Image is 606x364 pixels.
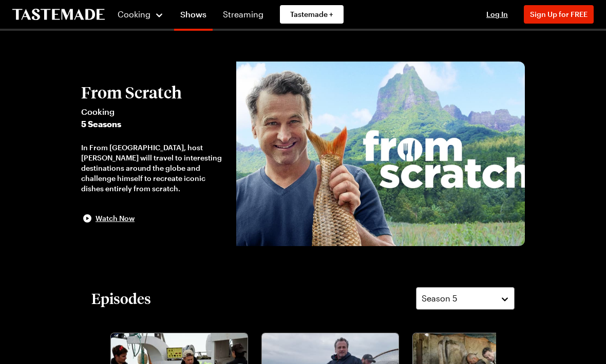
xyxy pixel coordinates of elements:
span: Tastemade + [290,9,333,19]
span: Cooking [118,9,150,19]
span: 5 Seasons [81,118,226,130]
span: Sign Up for FREE [530,10,588,18]
a: Tastemade + [280,5,344,24]
button: Log In [477,9,518,19]
button: From ScratchCooking5 SeasonsIn From [GEOGRAPHIC_DATA], host [PERSON_NAME] will travel to interest... [81,83,226,225]
a: To Tastemade Home Page [12,9,105,21]
div: In From [GEOGRAPHIC_DATA], host [PERSON_NAME] will travel to interesting destinations around the ... [81,143,226,194]
span: Season 5 [422,292,457,305]
span: Log In [486,10,508,18]
a: Shows [174,2,213,31]
span: Cooking [81,106,226,118]
img: From Scratch [236,62,525,246]
button: Season 5 [416,287,515,310]
button: Cooking [117,2,164,27]
h2: From Scratch [81,83,226,102]
button: Sign Up for FREE [524,5,594,24]
h2: Episodes [91,289,151,308]
span: Watch Now [96,213,135,224]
